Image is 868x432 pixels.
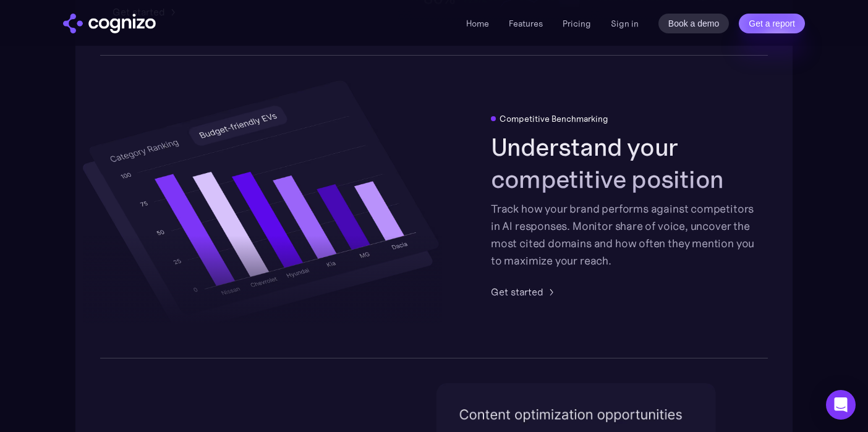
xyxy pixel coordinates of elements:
a: Sign in [611,16,639,31]
a: Home [466,18,489,29]
a: Get started [491,284,558,299]
a: Get a report [739,14,805,33]
a: Pricing [563,18,591,29]
div: Get started [491,284,543,299]
a: home [63,14,156,33]
div: Track how your brand performs against competitors in AI responses. Monitor share of voice, uncove... [491,200,755,269]
a: Book a demo [658,14,730,33]
div: Competitive Benchmarking [500,114,608,124]
div: Open Intercom Messenger [826,390,856,420]
h2: Understand your competitive position [491,131,755,195]
img: cognizo logo [63,14,156,33]
a: Features [509,18,543,29]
